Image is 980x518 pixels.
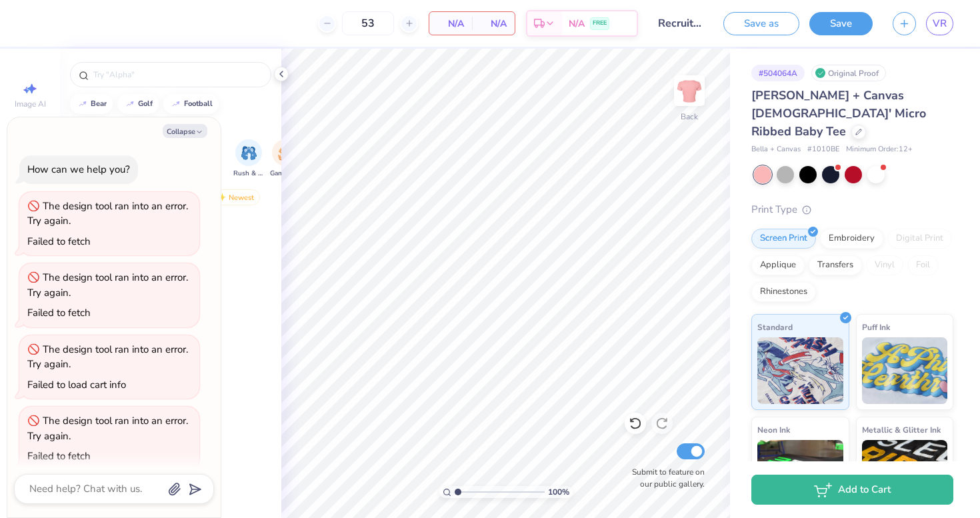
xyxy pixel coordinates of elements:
span: [PERSON_NAME] + Canvas [DEMOGRAPHIC_DATA]' Micro Ribbed Baby Tee [751,87,926,139]
div: The design tool ran into an error. Try again. [27,271,188,299]
img: trend_line.gif [77,100,88,108]
div: Failed to fetch [27,449,91,463]
div: Embroidery [820,229,883,249]
div: Failed to fetch [27,306,91,319]
button: filter button [270,139,301,179]
div: golf [138,100,153,107]
div: The design tool ran into an error. Try again. [27,199,188,228]
img: Game Day Image [278,145,293,161]
div: Original Proof [811,65,886,81]
div: filter for Rush & Bid [233,139,264,179]
label: Submit to feature on our public gallery. [625,466,705,490]
img: Puff Ink [862,337,948,404]
div: bear [91,100,107,107]
img: Metallic & Glitter Ink [862,440,948,507]
div: football [184,100,213,107]
img: Rush & Bid Image [241,145,257,161]
span: Rush & Bid [233,169,264,179]
div: # 504064A [751,65,805,81]
div: Back [681,111,698,123]
div: The design tool ran into an error. Try again. [27,414,188,443]
img: trend_line.gif [125,100,135,108]
div: Vinyl [866,255,903,275]
div: Rhinestones [751,282,816,302]
div: The design tool ran into an error. Try again. [27,343,188,371]
div: Failed to load cart info [27,378,126,391]
span: # 1010BE [807,144,839,155]
span: Standard [757,320,793,334]
button: football [163,94,219,114]
span: N/A [569,17,585,31]
button: Collapse [163,124,207,138]
span: 100 % [548,486,569,498]
img: Neon Ink [757,440,843,507]
div: Digital Print [887,229,952,249]
div: Screen Print [751,229,816,249]
div: How can we help you? [27,163,130,176]
button: golf [117,94,159,114]
img: Standard [757,337,843,404]
span: Game Day [270,169,301,179]
button: filter button [233,139,264,179]
span: Bella + Canvas [751,144,801,155]
span: Metallic & Glitter Ink [862,423,941,437]
img: trend_line.gif [171,100,181,108]
div: Failed to fetch [27,235,91,248]
img: Back [676,77,703,104]
span: Neon Ink [757,423,790,437]
button: bear [70,94,113,114]
span: Minimum Order: 12 + [846,144,913,155]
div: Print Type [751,202,953,217]
div: Transfers [809,255,862,275]
input: Untitled Design [648,10,713,37]
button: Save [809,12,873,35]
div: Foil [907,255,939,275]
a: VR [926,12,953,35]
div: filter for Game Day [270,139,301,179]
div: Applique [751,255,805,275]
button: Add to Cart [751,475,953,505]
span: VR [933,16,947,31]
span: N/A [480,17,507,31]
span: Image AI [15,99,46,109]
span: Puff Ink [862,320,890,334]
div: Newest [209,189,260,205]
input: Try "Alpha" [92,68,263,81]
span: N/A [437,17,464,31]
span: FREE [593,19,607,28]
input: – – [342,11,394,35]
button: Save as [723,12,799,35]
